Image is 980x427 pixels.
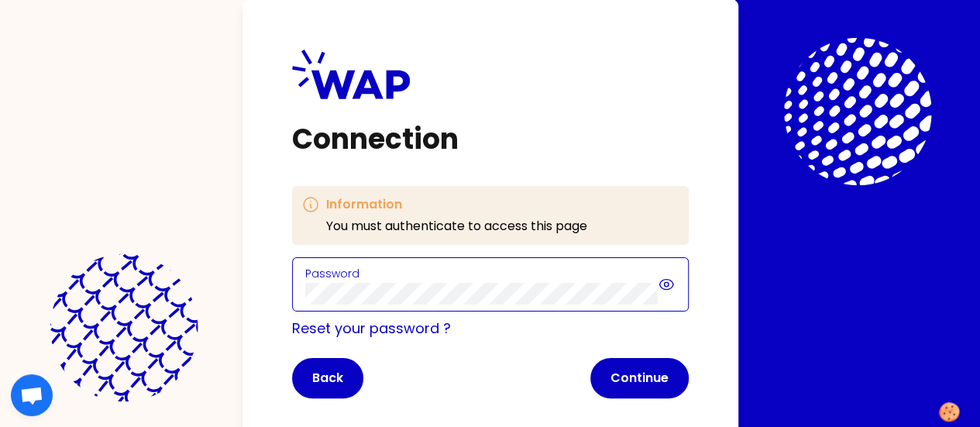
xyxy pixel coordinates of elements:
[326,217,587,236] p: You must authenticate to access this page
[292,358,363,398] button: Back
[11,374,53,416] div: Open chat
[292,319,451,338] a: Reset your password ?
[305,266,359,281] label: Password
[590,358,689,398] button: Continue
[326,195,587,214] h3: Information
[292,124,689,155] h1: Connection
